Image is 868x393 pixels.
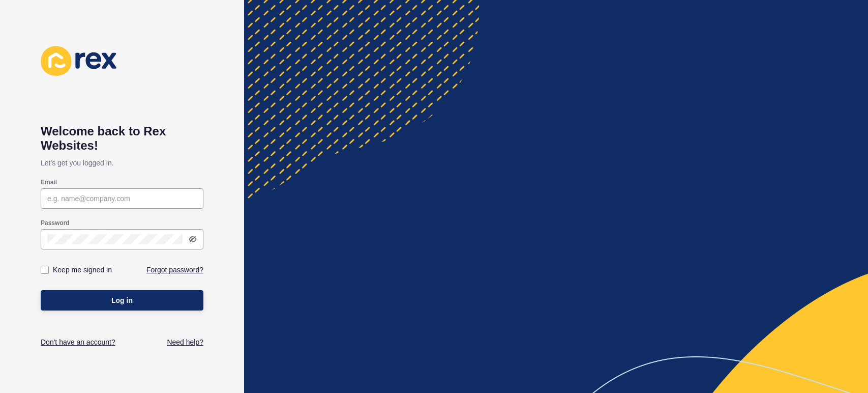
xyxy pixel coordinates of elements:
h1: Welcome back to Rex Websites! [41,124,203,153]
a: Don't have an account? [41,337,115,347]
label: Email [41,178,57,186]
a: Forgot password? [146,265,203,275]
button: Log in [41,290,203,311]
p: Let's get you logged in. [41,153,203,173]
span: Log in [111,295,133,305]
label: Keep me signed in [53,265,112,275]
input: e.g. name@company.com [47,193,197,204]
label: Password [41,219,70,227]
a: Need help? [167,337,203,347]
